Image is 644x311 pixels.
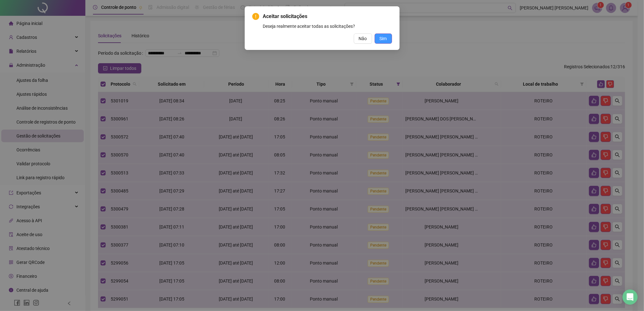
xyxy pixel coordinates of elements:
span: Não [359,35,367,42]
div: Deseja realmente aceitar todas as solicitações? [263,23,392,30]
span: Sim [380,35,387,42]
span: Aceitar solicitações [263,13,392,20]
div: Open Intercom Messenger [623,290,638,305]
button: Sim [375,34,392,44]
span: exclamation-circle [252,13,259,20]
button: Não [354,34,372,44]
